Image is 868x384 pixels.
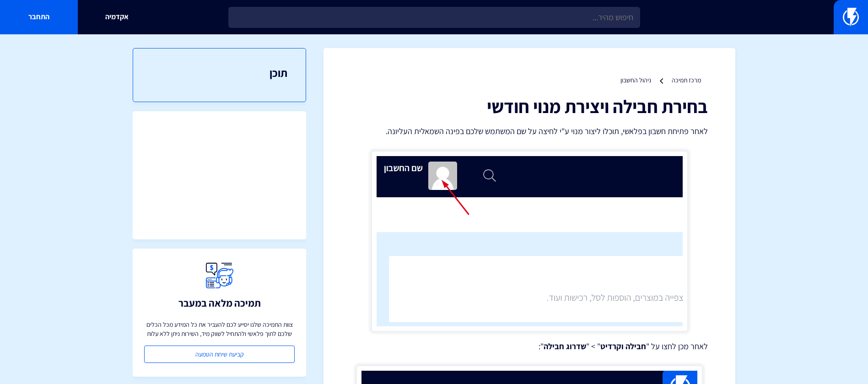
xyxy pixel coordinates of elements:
[228,7,640,28] input: חיפוש מהיר...
[144,320,295,338] p: צוות התמיכה שלנו יסייע לכם להעביר את כל המידע מכל הכלים שלכם לתוך פלאשי ולהתחיל לשווק מיד, השירות...
[151,67,287,79] h3: תוכן
[144,346,295,363] a: קביעת שיחת הטמעה
[351,96,708,116] h1: בחירת חבילה ויצירת מנוי חודשי
[178,297,261,308] h3: תמיכה מלאה במעבר
[351,341,708,352] p: לאחר מכן לחצו על " " > " ":
[544,341,586,352] strong: שדרוג חבילה
[351,125,708,137] p: לאחר פתיחת חשבון בפלאשי, תוכלו ליצור מנוי ע"י לחיצה על שם המשתמש שלכם בפינה השמאלית העליונה.
[620,76,651,84] a: ניהול החשבון
[600,341,646,352] strong: חבילה וקרדיט
[672,76,701,84] a: מרכז תמיכה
